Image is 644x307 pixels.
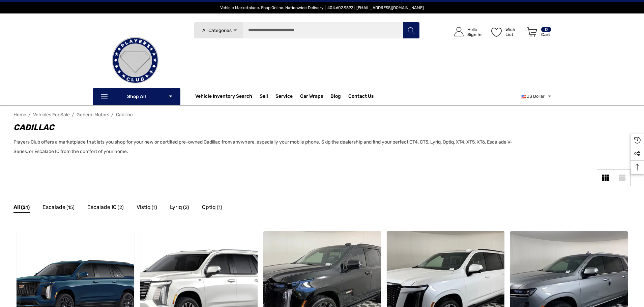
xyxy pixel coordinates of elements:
span: All [13,203,20,212]
span: (2) [183,203,189,212]
span: (1) [217,203,222,212]
span: Escalade IQ [87,203,117,212]
a: Button Go To Sub Category Escalade [42,203,75,214]
span: Escalade [42,203,65,212]
svg: Top [631,164,644,171]
button: Search [403,22,419,39]
a: Car Wraps [300,90,330,103]
a: Contact Us [348,93,374,101]
a: Sell [260,90,275,103]
p: Shop All [93,88,180,105]
span: Vistiq [137,203,151,212]
span: Vehicle Marketplace. Shop Online. Nationwide Delivery. | 404.602.9593 | [EMAIL_ADDRESS][DOMAIN_NAME] [220,5,424,10]
a: Service [275,93,293,101]
span: (15) [66,203,75,212]
span: Car Wraps [300,93,323,101]
a: USD [521,90,552,103]
p: Wish List [505,27,523,37]
a: Button Go To Sub Category Escalade IQ [87,203,124,214]
a: Wish List Wish List [488,20,524,43]
p: Sign In [467,32,481,37]
p: Cart [541,32,551,37]
a: Button Go To Sub Category Vistiq [137,203,157,214]
nav: Breadcrumb [13,109,631,121]
a: Cadillac [116,112,133,118]
span: (1) [152,203,157,212]
p: 0 [541,27,551,32]
a: List View [614,169,631,186]
a: All Categories Icon Arrow Down Icon Arrow Up [194,22,243,39]
p: Players Club offers a marketplace that lets you shop for your new or certified pre-owned Cadillac... [13,137,519,156]
a: Cart with 0 items [524,20,552,47]
svg: Icon Arrow Down [233,28,238,33]
a: Button Go To Sub Category Lyriq [170,203,189,214]
span: Sell [260,93,268,101]
svg: Review Your Cart [527,27,537,37]
svg: Social Media [634,150,641,157]
svg: Recently Viewed [634,137,641,144]
a: Vehicle Inventory Search [195,93,252,101]
span: (2) [118,203,124,212]
a: Home [13,112,26,118]
p: Hello [467,27,481,32]
span: All Categories [202,28,231,33]
a: Vehicles For Sale [33,112,70,118]
a: Sign in [446,20,485,43]
a: Blog [330,93,341,101]
a: General Motors [77,112,109,118]
a: Button Go To Sub Category Optiq [202,203,222,214]
svg: Wish List [491,28,502,37]
a: Grid View [597,169,614,186]
span: (21) [21,203,30,212]
svg: Icon Arrow Down [168,94,173,99]
h1: Cadillac [13,121,519,133]
svg: Icon Line [100,93,110,100]
span: Lyriq [170,203,182,212]
svg: Icon User Account [454,27,464,36]
img: Players Club | Cars For Sale [101,27,169,94]
span: Optiq [202,203,216,212]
